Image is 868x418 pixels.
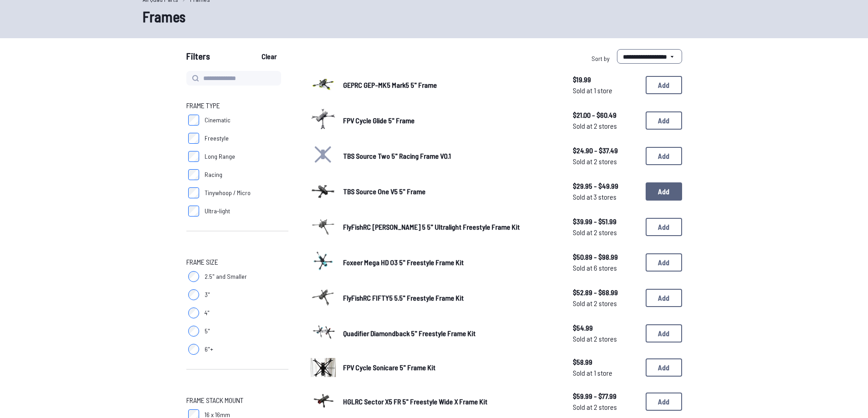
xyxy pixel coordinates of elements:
span: Sort by [591,55,610,62]
input: Freestyle [188,133,199,144]
span: $24.90 - $37.49 [573,145,638,156]
img: image [310,177,336,203]
span: TBS Source One V5 5" Frame [343,187,426,196]
span: 2.5" and Smaller [205,272,247,281]
img: image [310,213,336,238]
input: Cinematic [188,115,199,126]
input: 6"+ [188,344,199,355]
span: Sold at 2 stores [573,121,638,131]
span: HGLRC Sector X5 FR 5" Freestyle Wide X Frame Kit [343,397,488,406]
button: Add [646,182,682,201]
input: 4" [188,307,199,318]
button: Add [646,111,682,130]
a: TBS Source One V5 5" Frame [343,186,558,197]
button: Add [646,324,682,342]
button: Add [646,253,682,272]
a: image [310,213,336,241]
span: FPV Cycle Glide 5" Frame [343,116,415,125]
button: Add [646,147,682,165]
span: 3" [205,290,210,299]
input: Long Range [188,151,199,162]
span: Tinywhoop / Micro [205,188,251,197]
span: $58.99 [573,357,638,368]
span: Sold at 2 stores [573,402,638,413]
span: Freestyle [205,134,229,143]
img: image [310,284,336,309]
button: Add [646,393,682,411]
a: FPV Cycle Glide 5" Frame [343,115,558,126]
span: TBS Source Two 5" Racing Frame V0.1 [343,151,451,160]
a: FlyFishRC [PERSON_NAME] 5 5" Ultralight Freestyle Frame Kit [343,222,558,232]
span: $50.89 - $98.99 [573,252,638,262]
span: Ultra-light [205,206,230,216]
span: Quadifier Diamondback 5" Freestyle Frame Kit [343,329,476,337]
span: $54.99 [573,322,638,333]
img: image [310,248,336,274]
a: FlyFishRC FIFTY5 5.5" Freestyle Frame Kit [343,292,558,303]
input: Tinywhoop / Micro [188,187,199,198]
span: Frame Size [186,257,218,267]
input: 5" [188,326,199,337]
img: image [310,106,336,132]
span: 6"+ [205,345,213,354]
a: HGLRC Sector X5 FR 5" Freestyle Wide X Frame Kit [343,396,558,407]
span: Frame Stack Mount [186,395,243,406]
span: Cinematic [205,116,231,125]
span: $52.89 - $68.99 [573,287,638,298]
a: image [310,177,336,206]
span: Sold at 2 stores [573,227,638,238]
span: Frame Type [186,100,220,111]
span: FlyFishRC FIFTY5 5.5" Freestyle Frame Kit [343,293,464,302]
img: image [310,71,336,96]
span: $21.00 - $60.49 [573,110,638,121]
span: GEPRC GEP-MK5 Mark5 5" Frame [343,81,437,89]
span: Sold at 2 stores [573,156,638,167]
h1: Frames [143,5,726,27]
span: Sold at 2 stores [573,298,638,309]
a: image [310,106,336,135]
span: Sold at 6 stores [573,262,638,273]
a: image [310,388,336,416]
span: Sold at 2 stores [573,333,638,344]
a: GEPRC GEP-MK5 Mark5 5" Frame [343,80,558,91]
span: Foxeer Mega HD O3 5" Freestyle Frame Kit [343,258,464,267]
span: FlyFishRC [PERSON_NAME] 5 5" Ultralight Freestyle Frame Kit [343,222,520,231]
button: Add [646,218,682,236]
a: Quadifier Diamondback 5" Freestyle Frame Kit [343,328,558,339]
a: TBS Source Two 5" Racing Frame V0.1 [343,151,558,161]
select: Sort by [617,49,682,64]
span: Racing [205,170,222,179]
input: Ultra-light [188,206,199,217]
span: Sold at 1 store [573,85,638,96]
span: $19.99 [573,74,638,85]
span: 5" [205,327,210,336]
img: image [310,388,336,413]
img: image [310,319,336,345]
a: image [310,71,336,99]
a: image [310,319,336,347]
input: Racing [188,169,199,180]
a: image [310,248,336,277]
span: $59.99 - $77.99 [573,391,638,402]
button: Clear [254,49,284,64]
a: FPV Cycle Sonicare 5" Frame Kit [343,362,558,373]
span: $29.95 - $49.99 [573,181,638,191]
input: 2.5" and Smaller [188,271,199,282]
a: image [310,284,336,312]
img: image [310,358,336,377]
button: Add [646,76,682,94]
span: $39.99 - $51.99 [573,216,638,227]
button: Add [646,289,682,307]
input: 3" [188,289,199,300]
span: 4" [205,308,210,317]
a: Foxeer Mega HD O3 5" Freestyle Frame Kit [343,257,558,268]
span: Filters [186,49,210,67]
a: image [310,355,336,380]
span: Long Range [205,152,235,161]
span: FPV Cycle Sonicare 5" Frame Kit [343,363,436,372]
span: Sold at 1 store [573,368,638,378]
button: Add [646,358,682,377]
span: Sold at 3 stores [573,191,638,202]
